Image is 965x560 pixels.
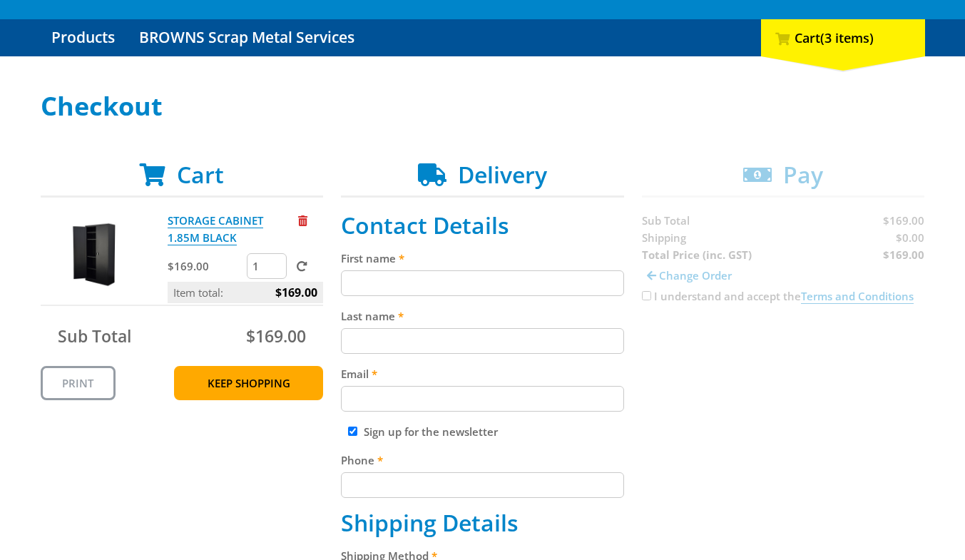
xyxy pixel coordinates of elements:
[341,250,624,267] label: First name
[54,212,140,297] img: STORAGE CABINET 1.85M BLACK
[58,325,131,347] span: Sub Total
[761,19,925,56] div: Cart
[341,365,624,382] label: Email
[246,325,306,347] span: $169.00
[820,29,874,46] span: (3 items)
[41,366,116,400] a: Print
[177,159,224,190] span: Cart
[168,282,323,303] p: Item total:
[341,307,624,325] label: Last name
[41,19,126,56] a: Go to the Products page
[174,366,323,400] a: Keep Shopping
[341,509,624,536] h2: Shipping Details
[458,159,547,190] span: Delivery
[128,19,365,56] a: Go to the BROWNS Scrap Metal Services page
[168,258,244,275] p: $169.00
[341,328,624,354] input: Please enter your last name.
[341,452,624,469] label: Phone
[341,212,624,239] h2: Contact Details
[275,282,317,303] span: $169.00
[341,472,624,498] input: Please enter your telephone number.
[298,213,307,228] a: Remove from cart
[341,386,624,412] input: Please enter your email address.
[168,213,263,245] a: STORAGE CABINET 1.85M BLACK
[364,424,498,439] label: Sign up for the newsletter
[41,92,925,121] h1: Checkout
[341,270,624,296] input: Please enter your first name.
